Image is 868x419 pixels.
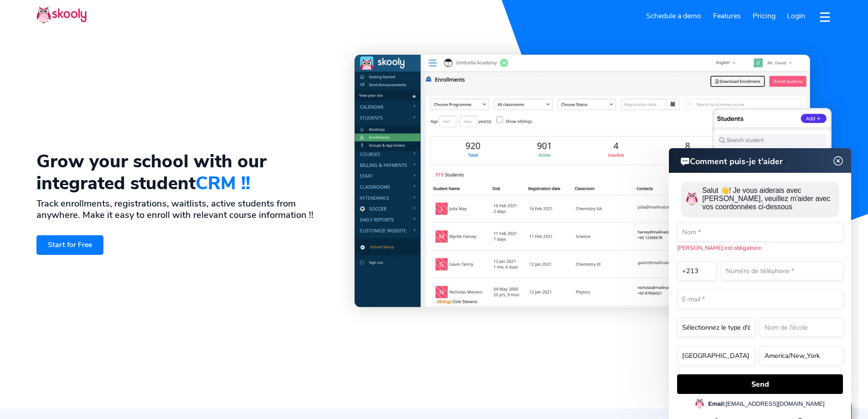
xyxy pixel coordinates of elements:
[747,9,781,23] a: Pricing
[36,235,103,255] a: Start for Free
[818,6,832,27] button: dropdown menu
[36,6,87,24] img: Skooly
[781,9,811,23] a: Login
[195,171,250,196] span: CRM !!
[36,198,340,221] h2: Track enrollments, registrations, waitlists, active students from anywhere. Make it easy to enrol...
[641,9,708,23] a: Schedule a demo
[753,11,776,21] span: Pricing
[354,55,832,350] img: Student Management Software & App - <span class='notranslate'>Skooly | Try for Free
[707,9,747,23] a: Features
[36,150,340,194] h1: Grow your school with our integrated student
[787,11,805,21] span: Login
